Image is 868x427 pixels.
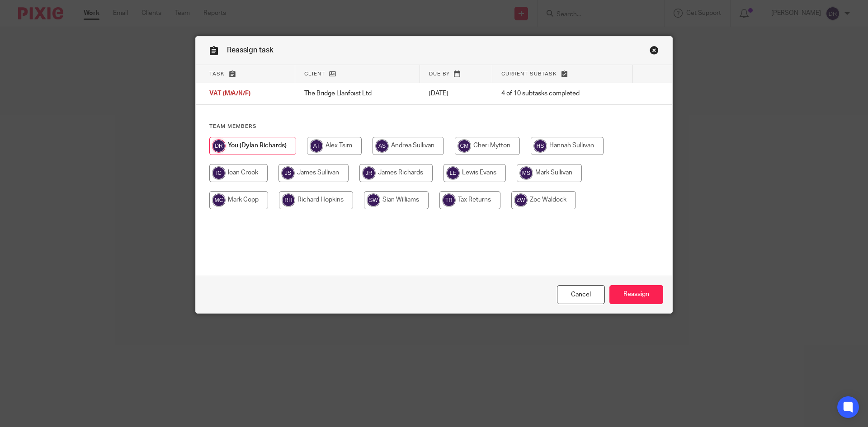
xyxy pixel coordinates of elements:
[209,71,225,76] span: Task
[304,89,411,98] p: The Bridge Llanfoist Ltd
[501,71,557,76] span: Current subtask
[650,46,659,58] a: Close this dialog window
[209,91,250,97] span: VAT (M/A/N/F)
[227,47,274,54] span: Reassign task
[492,83,633,105] td: 4 of 10 subtasks completed
[557,285,605,305] a: Close this dialog window
[429,71,450,76] span: Due by
[429,89,483,98] p: [DATE]
[304,71,325,76] span: Client
[209,123,659,130] h4: Team members
[609,285,663,305] input: Reassign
